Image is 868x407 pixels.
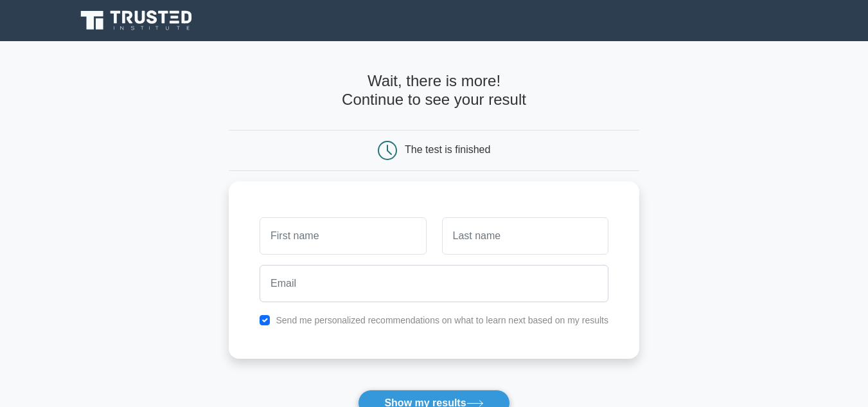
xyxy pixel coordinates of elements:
[442,217,608,255] input: Last name
[260,265,608,302] input: Email
[405,144,490,155] div: The test is finished
[260,217,426,255] input: First name
[229,72,639,109] h4: Wait, there is more! Continue to see your result
[276,315,608,325] label: Send me personalized recommendations on what to learn next based on my results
